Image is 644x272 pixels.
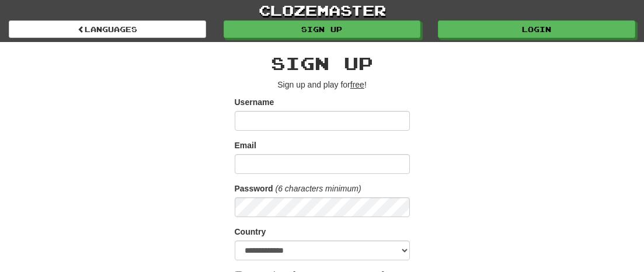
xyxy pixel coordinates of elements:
a: Login [438,20,635,38]
u: free [350,80,364,89]
p: Sign up and play for ! [235,79,410,90]
em: (6 characters minimum) [276,184,361,193]
h2: Sign up [235,54,410,73]
label: Username [235,96,274,108]
label: Email [235,140,256,151]
label: Password [235,183,273,194]
a: Languages [9,20,206,38]
label: Country [235,226,266,238]
a: Sign up [224,20,421,38]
